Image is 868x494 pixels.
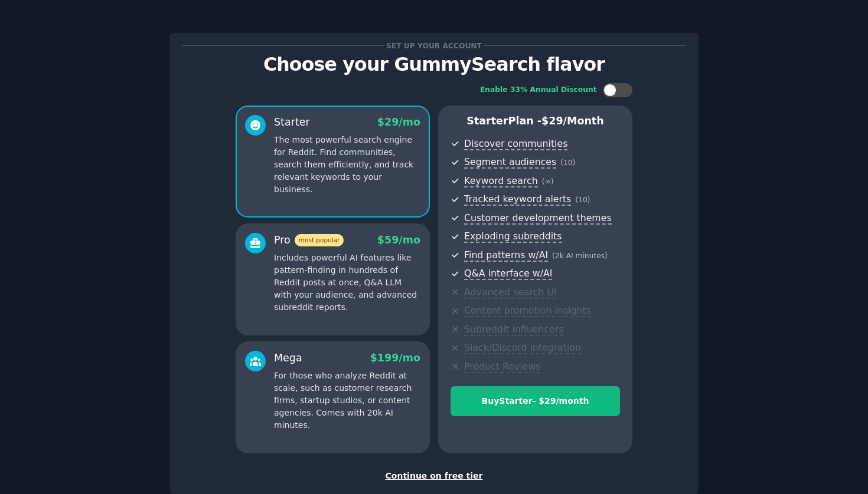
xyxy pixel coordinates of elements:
span: Tracked keyword alerts [464,193,571,206]
p: For those who analyze Reddit at scale, such as customer research firms, startup studios, or conte... [274,370,420,432]
span: Product Reviews [464,361,540,373]
span: $ 29 /month [541,115,604,127]
div: Starter [274,115,310,130]
div: Pro [274,233,344,248]
button: BuyStarter- $29/month [451,386,620,416]
div: Buy Starter - $ 29 /month [451,395,619,407]
span: Advanced search UI [464,286,556,299]
span: Exploding subreddits [464,230,562,243]
span: Content promotion insights [464,305,591,317]
span: $ 199 /mo [370,352,420,364]
div: Enable 33% Annual Discount [480,85,597,95]
span: most popular [295,234,344,246]
span: ( 2k AI minutes ) [552,252,608,260]
span: ( 10 ) [575,196,590,204]
div: Mega [274,351,302,365]
span: ( ∞ ) [542,177,554,186]
div: Continue on free tier [182,470,686,482]
span: $ 59 /mo [377,234,420,246]
span: Find patterns w/AI [464,249,548,262]
span: $ 29 /mo [377,116,420,128]
p: The most powerful search engine for Reddit. Find communities, search them efficiently, and track ... [274,134,420,196]
p: Choose your GummySearch flavor [182,54,686,75]
span: Slack/Discord integration [464,342,581,354]
span: ( 10 ) [560,159,575,167]
span: Customer development themes [464,212,612,225]
p: Includes powerful AI features like pattern-finding in hundreds of Reddit posts at once, Q&A LLM w... [274,252,420,314]
span: Discover communities [464,138,567,150]
p: Starter Plan - [451,114,620,129]
span: Keyword search [464,175,538,187]
span: Segment audiences [464,156,556,169]
span: Set up your account [384,39,484,52]
span: Q&A interface w/AI [464,268,552,280]
span: Subreddit influencers [464,324,563,336]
